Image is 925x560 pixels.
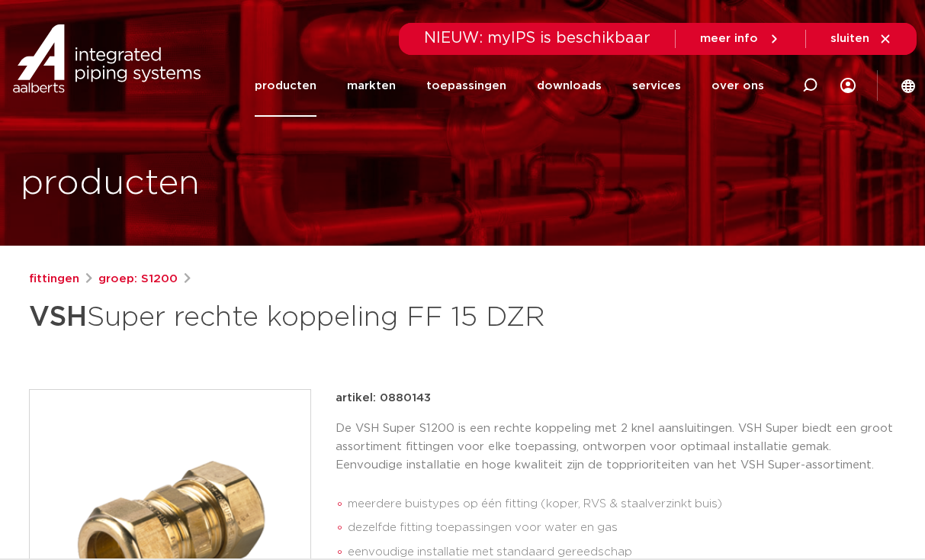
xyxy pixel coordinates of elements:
[29,270,79,288] a: fittingen
[21,159,200,208] h1: producten
[98,270,178,288] a: groep: S1200
[336,389,431,407] p: artikel: 0880143
[348,492,897,517] li: meerdere buistypes op één fitting (koper, RVS & staalverzinkt buis)
[336,420,897,475] p: De VSH Super S1200 is een rechte koppeling met 2 knel aansluitingen. VSH Super biedt een groot as...
[29,304,87,331] strong: VSH
[830,33,869,44] span: sluiten
[348,516,897,540] li: dezelfde fitting toepassingen voor water en gas
[426,55,506,117] a: toepassingen
[347,55,396,117] a: markten
[537,55,602,117] a: downloads
[700,33,758,44] span: meer info
[840,55,856,117] div: my IPS
[830,32,892,46] a: sluiten
[632,55,681,117] a: services
[711,55,764,117] a: over ons
[255,55,764,117] nav: Menu
[29,294,602,340] h1: Super rechte koppeling FF 15 DZR
[255,55,316,117] a: producten
[424,31,650,46] span: NIEUW: myIPS is beschikbaar
[700,32,781,46] a: meer info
